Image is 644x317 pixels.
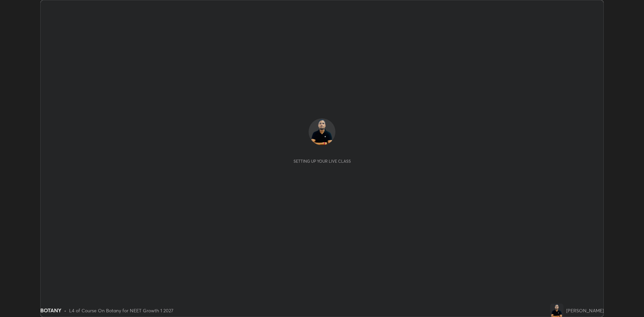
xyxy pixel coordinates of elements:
div: BOTANY [40,306,61,314]
div: Setting up your live class [293,159,351,164]
img: 41794af412da4fcda66d374e36b8e025.png [309,118,335,145]
div: L4 of Course On Botany for NEET Growth 1 2027 [69,307,173,314]
div: [PERSON_NAME] [566,307,604,314]
img: 41794af412da4fcda66d374e36b8e025.png [550,304,563,317]
div: • [64,307,66,314]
